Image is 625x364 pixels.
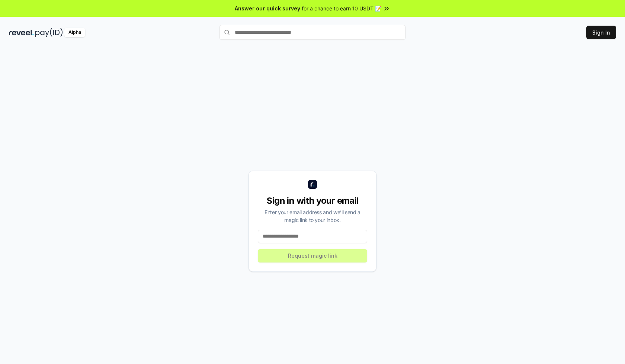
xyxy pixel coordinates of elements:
[35,28,63,37] img: pay_id
[302,4,381,12] span: for a chance to earn 10 USDT 📝
[308,180,317,189] img: logo_small
[258,208,367,224] div: Enter your email address and we’ll send a magic link to your inbox.
[235,4,300,12] span: Answer our quick survey
[586,26,616,39] button: Sign In
[64,28,85,37] div: Alpha
[258,195,367,207] div: Sign in with your email
[9,28,34,37] img: reveel_dark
